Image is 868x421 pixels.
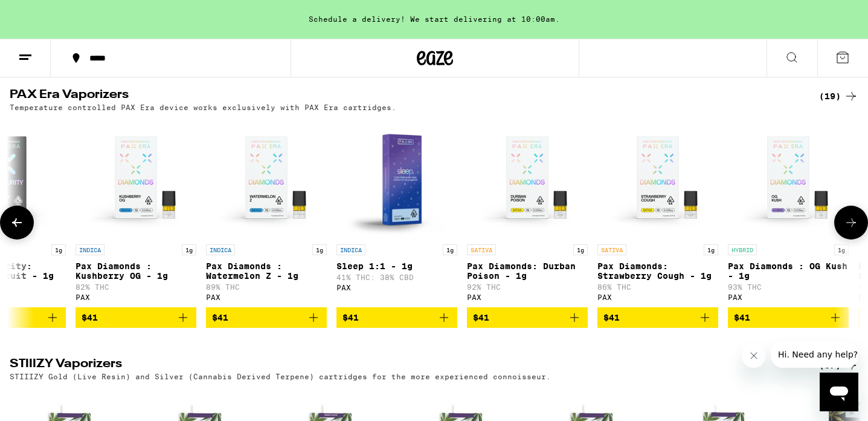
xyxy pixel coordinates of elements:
[443,244,457,255] p: 1g
[342,313,359,322] span: $41
[771,341,858,368] iframe: Message from company
[346,117,449,238] img: PAX - Sleep 1:1 - 1g
[728,117,849,307] a: Open page for Pax Diamonds : OG Kush - 1g from PAX
[467,117,588,238] img: PAX - Pax Diamonds: Durban Poison - 1g
[10,103,396,111] p: Temperature controlled PAX Era device works exclusively with PAX Era cartridges.
[76,261,196,281] p: Pax Diamonds : Kushberry OG - 1g
[467,261,588,281] p: Pax Diamonds: Durban Poison - 1g
[76,283,196,291] p: 82% THC
[76,244,104,255] p: INDICA
[473,313,489,322] span: $41
[704,244,718,255] p: 1g
[603,313,620,322] span: $41
[206,283,327,291] p: 89% THC
[336,307,457,328] button: Add to bag
[467,307,588,328] button: Add to bag
[597,283,718,291] p: 86% THC
[728,307,849,328] button: Add to bag
[82,313,98,322] span: $41
[597,117,718,238] img: PAX - Pax Diamonds: Strawberry Cough - 1g
[76,117,196,307] a: Open page for Pax Diamonds : Kushberry OG - 1g from PAX
[467,244,496,255] p: SATIVA
[76,293,196,301] div: PAX
[206,293,327,301] div: PAX
[76,117,196,238] img: PAX - Pax Diamonds : Kushberry OG - 1g
[597,307,718,328] button: Add to bag
[10,89,799,103] h2: PAX Era Vaporizers
[819,89,858,103] a: (19)
[834,244,849,255] p: 1g
[467,117,588,307] a: Open page for Pax Diamonds: Durban Poison - 1g from PAX
[206,261,327,281] p: Pax Diamonds : Watermelon Z - 1g
[206,307,327,328] button: Add to bag
[51,244,66,255] p: 1g
[467,283,588,291] p: 92% THC
[76,307,196,328] button: Add to bag
[820,373,858,411] iframe: Button to launch messaging window
[742,344,766,368] iframe: Close message
[336,261,457,271] p: Sleep 1:1 - 1g
[597,117,718,307] a: Open page for Pax Diamonds: Strawberry Cough - 1g from PAX
[336,117,457,307] a: Open page for Sleep 1:1 - 1g from PAX
[212,313,228,322] span: $41
[728,261,849,281] p: Pax Diamonds : OG Kush - 1g
[336,273,457,281] p: 41% THC: 38% CBD
[10,358,799,373] h2: STIIIZY Vaporizers
[467,293,588,301] div: PAX
[312,244,327,255] p: 1g
[597,261,718,281] p: Pax Diamonds: Strawberry Cough - 1g
[182,244,196,255] p: 1g
[206,117,327,238] img: PAX - Pax Diamonds : Watermelon Z - 1g
[728,117,849,238] img: PAX - Pax Diamonds : OG Kush - 1g
[206,244,235,255] p: INDICA
[734,313,750,322] span: $41
[206,117,327,307] a: Open page for Pax Diamonds : Watermelon Z - 1g from PAX
[728,283,849,291] p: 93% THC
[336,244,365,255] p: INDICA
[10,373,551,380] p: STIIIZY Gold (Live Resin) and Silver (Cannabis Derived Terpene) cartridges for the more experienc...
[728,293,849,301] div: PAX
[336,284,457,292] div: PAX
[597,244,626,255] p: SATIVA
[597,293,718,301] div: PAX
[728,244,757,255] p: HYBRID
[573,244,588,255] p: 1g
